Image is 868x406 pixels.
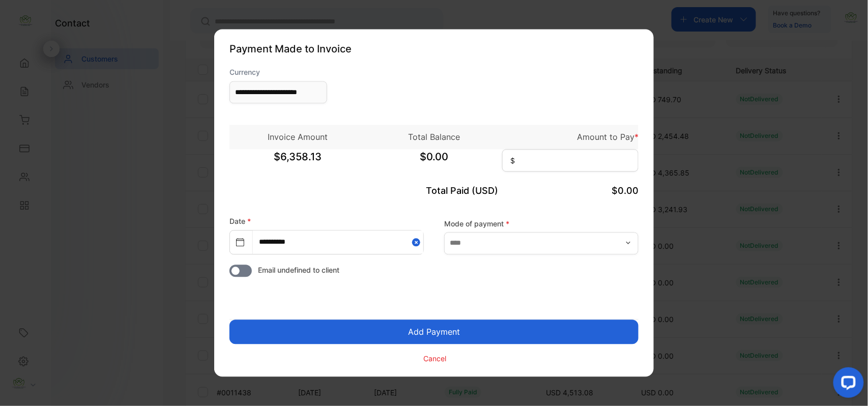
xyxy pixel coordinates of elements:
[229,150,366,175] span: $6,358.13
[825,363,868,406] iframe: LiveChat chat widget
[612,186,639,196] span: $0.00
[229,217,251,226] label: Date
[258,265,339,276] span: Email undefined to client
[444,218,639,229] label: Mode of payment
[502,131,639,143] p: Amount to Pay
[366,184,502,198] p: Total Paid (USD)
[412,231,423,254] button: Close
[366,150,502,175] span: $0.00
[366,131,502,143] p: Total Balance
[424,353,447,364] p: Cancel
[229,42,639,57] p: Payment Made to Invoice
[510,156,515,166] span: $
[229,131,366,143] p: Invoice Amount
[229,320,639,344] button: Add Payment
[229,67,327,78] label: Currency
